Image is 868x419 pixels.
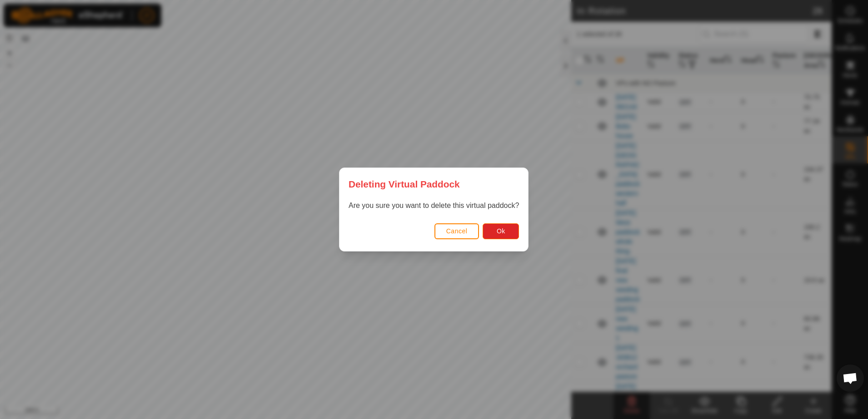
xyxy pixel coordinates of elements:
div: Open chat [837,365,864,392]
button: Cancel [434,223,479,239]
span: Ok [497,227,505,235]
p: Are you sure you want to delete this virtual paddock? [349,200,519,211]
span: Cancel [446,227,468,235]
button: Ok [483,223,519,239]
span: Deleting Virtual Paddock [349,177,460,191]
